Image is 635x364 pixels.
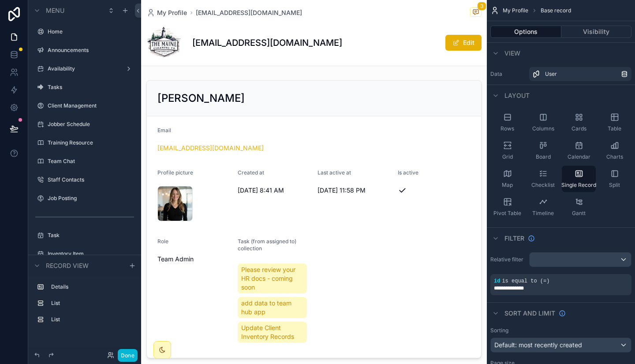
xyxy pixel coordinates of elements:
button: Visibility [561,26,632,38]
h1: [EMAIL_ADDRESS][DOMAIN_NAME] [192,37,342,49]
label: Team Chat [48,158,134,165]
button: Columns [526,109,560,136]
button: Table [598,109,631,136]
span: Base record [541,7,571,14]
span: Filter [504,234,524,243]
span: Default: most recently created [494,341,582,349]
span: Rows [501,125,514,132]
label: Client Management [48,102,134,109]
button: Default: most recently created [490,338,631,353]
span: 3 [477,2,486,11]
label: Task [48,232,134,239]
a: My Profile [146,8,187,17]
label: List [51,300,132,307]
label: Staff Contacts [48,176,134,183]
label: Announcements [48,47,134,54]
button: Board [526,137,560,164]
label: Data [490,71,526,78]
span: Board [536,153,551,160]
span: Calendar [568,153,590,160]
button: Grid [490,137,524,164]
label: Inventory Item [48,250,134,257]
label: Tasks [48,84,134,91]
label: Job Posting [48,195,134,202]
button: Options [490,26,561,38]
label: Jobber Schedule [48,121,134,128]
button: Edit [445,35,482,51]
span: My Profile [157,8,187,17]
span: Split [609,182,620,189]
label: Details [51,283,132,290]
label: Training Resource [48,139,134,146]
button: Single Record [562,166,596,192]
div: scrollable content [28,276,141,335]
span: Grid [502,153,513,160]
span: View [504,49,520,58]
button: 3 [470,7,482,18]
span: Gantt [572,210,586,217]
label: Home [48,28,134,35]
span: Charts [606,153,623,160]
span: Map [502,182,513,189]
span: Cards [571,125,586,132]
button: Calendar [562,137,596,164]
button: Gantt [562,194,596,220]
span: Single Record [561,182,596,189]
span: Table [608,125,621,132]
span: User [545,71,557,78]
button: Pivot Table [490,194,524,220]
button: Split [598,166,631,192]
span: Timeline [532,210,554,217]
span: is equal to (=) [502,278,549,284]
a: [EMAIL_ADDRESS][DOMAIN_NAME] [196,8,302,17]
span: Sort And Limit [504,309,555,318]
span: Layout [504,91,530,100]
span: Record view [46,261,89,270]
label: Sorting [490,327,508,334]
button: Rows [490,109,524,136]
button: Timeline [526,194,560,220]
span: Checklist [531,182,555,189]
span: Columns [532,125,554,132]
button: Done [118,349,138,362]
span: Menu [46,6,64,15]
span: My Profile [503,7,528,14]
span: id [494,278,500,284]
label: Availability [48,65,122,72]
button: Cards [562,109,596,136]
label: Relative filter [490,256,526,263]
button: Checklist [526,166,560,192]
a: User [529,67,631,81]
button: Charts [598,137,631,164]
span: Pivot Table [493,210,521,217]
label: List [51,316,132,323]
button: Map [490,166,524,192]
